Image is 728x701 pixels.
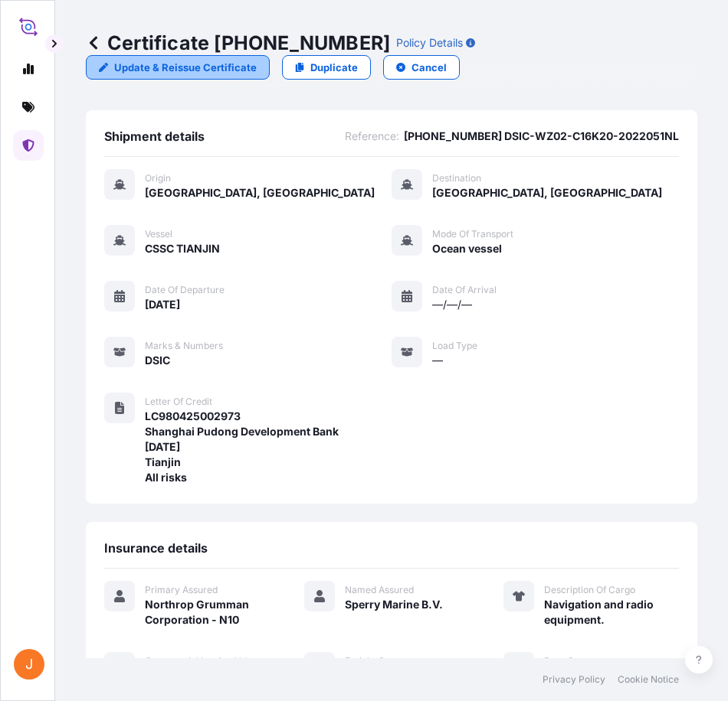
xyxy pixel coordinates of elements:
[432,172,481,184] span: Destination
[104,540,208,556] span: Insurance details
[383,55,460,80] button: Cancel
[345,584,414,596] span: Named Assured
[396,35,463,51] p: Policy Details
[145,655,258,667] span: Commercial Invoice Value
[404,129,679,144] span: [PHONE_NUMBER] DSIC-WZ02-C16K20-2022051NL
[345,597,443,612] span: Sperry Marine B.V.
[145,340,223,352] span: Marks & Numbers
[104,129,205,144] span: Shipment details
[25,657,33,672] span: J
[145,241,220,256] span: CSSC TIANJIN
[412,60,447,75] p: Cancel
[145,228,172,240] span: Vessel
[145,172,171,184] span: Origin
[310,60,358,75] p: Duplicate
[114,60,257,75] p: Update & Reissue Certificate
[145,353,170,368] span: DSIC
[432,185,662,201] span: [GEOGRAPHIC_DATA], [GEOGRAPHIC_DATA]
[345,655,398,667] span: Freight Cost
[86,55,270,80] a: Update & Reissue Certificate
[544,597,679,628] span: Navigation and radio equipment.
[145,297,180,312] span: [DATE]
[345,129,399,144] span: Reference :
[432,353,443,368] span: —
[432,284,497,296] span: Date of Arrival
[145,409,339,485] span: LC980425002973 Shanghai Pudong Development Bank [DATE] Tianjin All risks
[543,673,605,686] a: Privacy Policy
[432,241,502,256] span: Ocean vessel
[145,185,375,201] span: [GEOGRAPHIC_DATA], [GEOGRAPHIC_DATA]
[145,584,218,596] span: Primary Assured
[282,55,371,80] a: Duplicate
[432,228,513,240] span: Mode of Transport
[432,297,472,312] span: —/—/—
[145,597,280,628] span: Northrop Grumman Corporation - N10
[145,396,212,408] span: Letter of Credit
[618,673,679,686] a: Cookie Notice
[86,31,390,55] p: Certificate [PHONE_NUMBER]
[432,340,477,352] span: Load Type
[544,655,587,667] span: Duty Cost
[544,584,635,596] span: Description Of Cargo
[145,284,225,296] span: Date of Departure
